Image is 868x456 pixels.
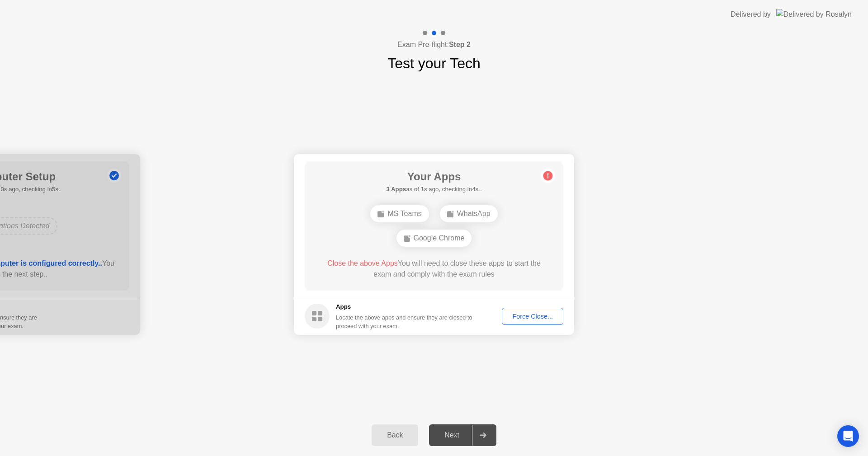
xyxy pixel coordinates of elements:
h5: as of 1s ago, checking in4s.. [386,185,481,194]
div: Back [374,431,415,439]
b: Step 2 [449,41,471,48]
div: Open Intercom Messenger [837,425,859,447]
div: You will need to close these apps to start the exam and comply with the exam rules [318,258,551,280]
div: Force Close... [505,313,560,320]
button: Back [372,424,418,446]
h5: Apps [336,302,473,311]
img: Delivered by Rosalyn [776,9,852,19]
button: Next [429,424,496,446]
div: Google Chrome [396,230,472,247]
div: Delivered by [731,9,771,20]
h1: Test your Tech [387,52,481,74]
span: Close the above Apps [327,259,398,267]
div: WhatsApp [440,205,498,222]
b: 3 Apps [386,186,406,193]
div: Locate the above apps and ensure they are closed to proceed with your exam. [336,313,473,330]
h1: Your Apps [386,169,481,185]
div: MS Teams [370,205,429,222]
h4: Exam Pre-flight: [397,39,471,50]
div: Next [432,431,472,439]
button: Force Close... [502,308,563,325]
